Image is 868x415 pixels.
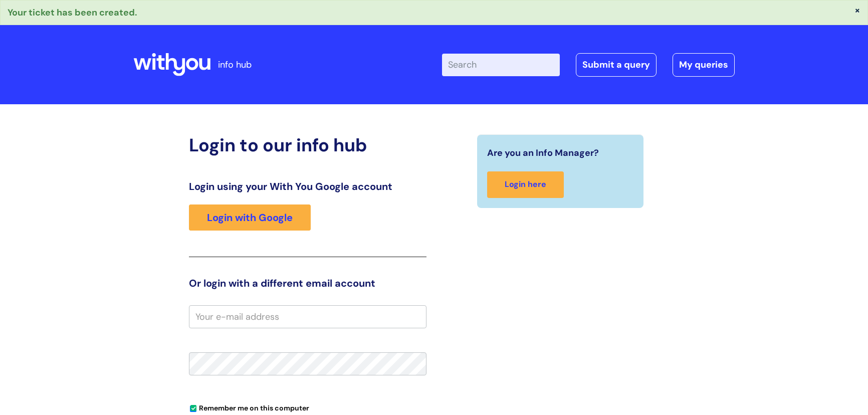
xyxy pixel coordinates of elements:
a: Login here [487,171,564,198]
p: info hub [218,57,252,73]
input: Remember me on this computer [190,405,196,412]
a: Submit a query [576,53,657,76]
label: Remember me on this computer [189,401,309,412]
h3: Or login with a different email account [189,277,426,289]
h3: Login using your With You Google account [189,180,426,192]
a: Login with Google [189,204,311,231]
h2: Login to our info hub [189,134,426,156]
span: Are you an Info Manager? [487,145,599,161]
input: Search [442,54,560,76]
input: Your e-mail address [189,305,426,328]
button: × [854,6,860,15]
a: My queries [673,53,735,76]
